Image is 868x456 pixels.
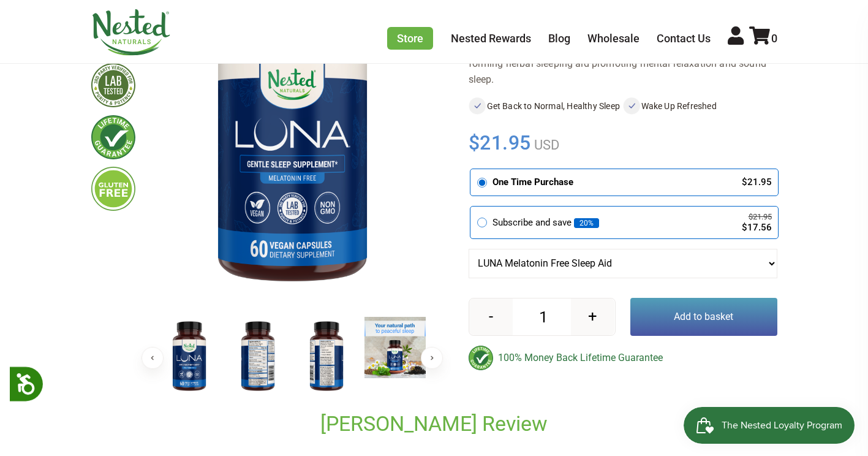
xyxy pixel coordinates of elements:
img: LUNA Melatonin Free Sleep Aid [159,317,220,397]
div: [PERSON_NAME][MEDICAL_DATA]-Free Sleep Aid is a non-habit forming herbal sleeping aid promoting m... [469,40,777,88]
iframe: Button to open loyalty program pop-up [684,407,856,444]
a: Store [387,27,433,50]
button: Next [421,347,443,369]
img: Nested Naturals [91,9,171,56]
div: 100% Money Back Lifetime Guarantee [469,346,777,370]
h2: [PERSON_NAME] Review [159,411,710,437]
img: LUNA Melatonin Free Sleep Aid [364,317,426,378]
li: Wake Up Refreshed [623,97,777,115]
img: lifetimeguarantee [91,115,135,159]
span: $21.95 [469,129,532,156]
a: Wholesale [587,32,640,45]
button: Add to basket [630,298,777,336]
button: Previous [142,347,164,369]
a: Nested Rewards [451,32,531,45]
img: glutenfree [91,167,135,211]
li: Get Back to Normal, Healthy Sleep [469,97,623,115]
img: LUNA Melatonin Free Sleep Aid [227,317,289,397]
a: Contact Us [657,32,711,45]
span: USD [531,137,559,153]
img: thirdpartytested [91,63,135,107]
img: badge-lifetimeguarantee-color.svg [469,346,493,370]
img: LUNA Melatonin Free Sleep Aid [296,317,357,397]
button: + [571,298,614,335]
a: Blog [548,32,570,45]
button: - [469,298,513,335]
a: 0 [749,32,777,45]
span: 0 [771,32,777,45]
